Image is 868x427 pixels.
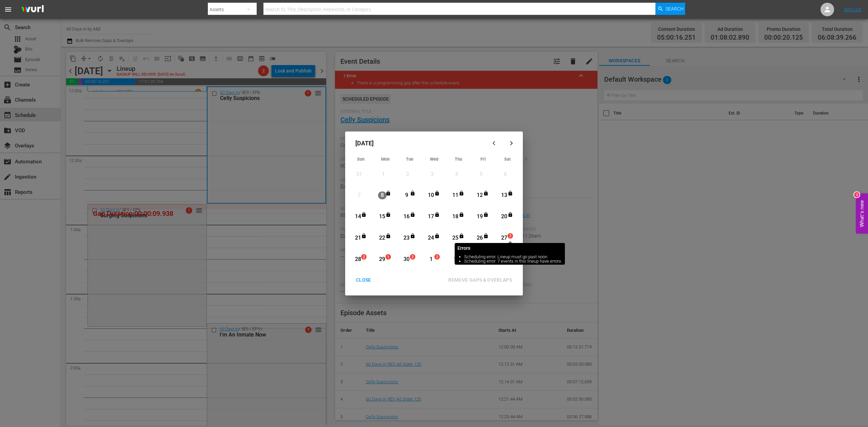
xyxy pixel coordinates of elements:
[476,191,484,199] div: 12
[501,170,510,178] div: 6
[402,256,411,263] div: 30
[402,234,411,242] div: 23
[500,234,509,242] div: 27
[427,213,435,221] div: 17
[386,255,391,260] span: 1
[379,170,388,178] div: 1
[351,276,377,284] div: CLOSE
[430,157,438,162] span: Wed
[477,170,485,178] div: 5
[354,256,362,263] div: 28
[428,170,436,178] div: 3
[480,157,486,162] span: Fri
[427,191,435,199] div: 10
[484,255,488,260] span: 1
[459,255,464,260] span: 2
[844,7,862,12] a: Sign Out
[355,191,363,199] div: 7
[476,234,484,242] div: 26
[500,213,509,221] div: 20
[16,2,49,18] img: ans4CAIJ8jUAAAAAAAAAAAAAAAAAAAAAAAAgQb4GAAAAAAAAAAAAAAAAAAAAAAAAJMjXAAAAAAAAAAAAAAAAAAAAAAAAgAT5G...
[504,157,511,162] span: Sat
[452,170,461,178] div: 4
[427,234,435,242] div: 24
[856,194,868,234] button: Open Feedback Widget
[355,170,363,178] div: 31
[476,256,484,263] div: 3
[455,157,462,162] span: Thu
[361,255,366,260] span: 2
[381,157,390,162] span: Mon
[402,191,411,199] div: 9
[508,233,513,239] span: 2
[451,234,460,242] div: 25
[354,213,362,221] div: 14
[378,191,387,199] div: 8
[427,256,435,263] div: 1
[854,192,860,198] div: 2
[500,256,509,263] div: 4
[451,213,460,221] div: 18
[410,255,415,260] span: 2
[357,157,364,162] span: Sun
[378,256,387,263] div: 29
[402,213,411,221] div: 16
[4,5,12,14] span: menu
[348,274,379,286] button: CLOSE
[508,255,513,260] span: 2
[354,234,362,242] div: 21
[378,234,387,242] div: 22
[476,213,484,221] div: 19
[666,3,684,15] span: Search
[406,157,413,162] span: Tue
[403,170,412,178] div: 2
[435,255,439,260] span: 2
[349,135,487,151] div: [DATE]
[378,213,387,221] div: 15
[451,256,460,263] div: 2
[349,155,519,270] div: Month View
[500,191,509,199] div: 13
[451,191,460,199] div: 11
